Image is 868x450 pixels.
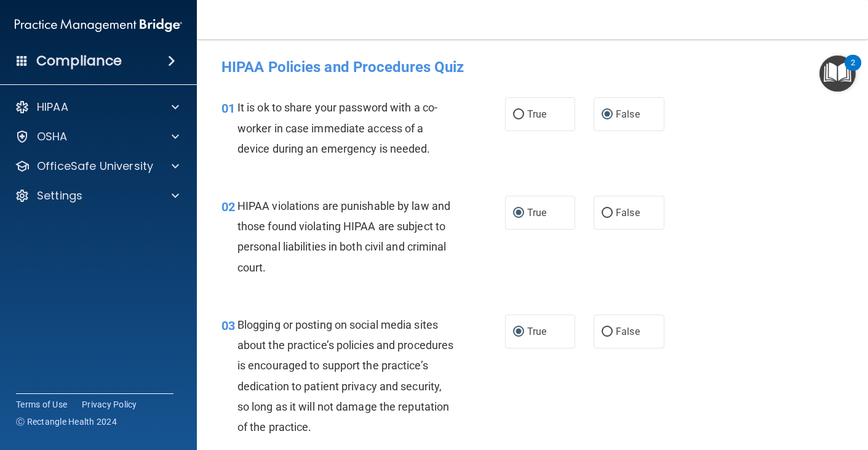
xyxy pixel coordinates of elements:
[527,326,546,337] span: True
[82,398,137,411] a: Privacy Policy
[221,59,843,75] h4: HIPAA Policies and Procedures Quiz
[616,326,640,337] span: False
[36,52,122,70] h4: Compliance
[513,110,524,119] input: True
[221,199,235,214] span: 02
[15,129,179,144] a: OSHA
[15,159,179,174] a: OfficeSafe University
[221,318,235,333] span: 03
[221,101,235,116] span: 01
[616,108,640,120] span: False
[37,100,68,115] p: HIPAA
[602,110,613,119] input: False
[806,371,853,417] iframe: Drift Widget Chat Controller
[15,188,179,203] a: Settings
[527,108,546,120] span: True
[15,13,182,38] img: PMB logo
[602,209,613,218] input: False
[237,318,453,433] span: Blogging or posting on social media sites about the practice’s policies and procedures is encoura...
[37,188,82,203] p: Settings
[16,416,117,428] span: Ⓒ Rectangle Health 2024
[237,199,450,274] span: HIPAA violations are punishable by law and those found violating HIPAA are subject to personal li...
[513,209,524,218] input: True
[15,100,179,115] a: HIPAA
[513,327,524,337] input: True
[37,129,68,144] p: OSHA
[16,398,67,411] a: Terms of Use
[37,159,153,174] p: OfficeSafe University
[851,63,855,79] div: 2
[527,207,546,219] span: True
[819,55,856,92] button: Open Resource Center, 2 new notifications
[616,207,640,219] span: False
[237,101,437,155] span: It is ok to share your password with a co-worker in case immediate access of a device during an e...
[602,327,613,337] input: False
